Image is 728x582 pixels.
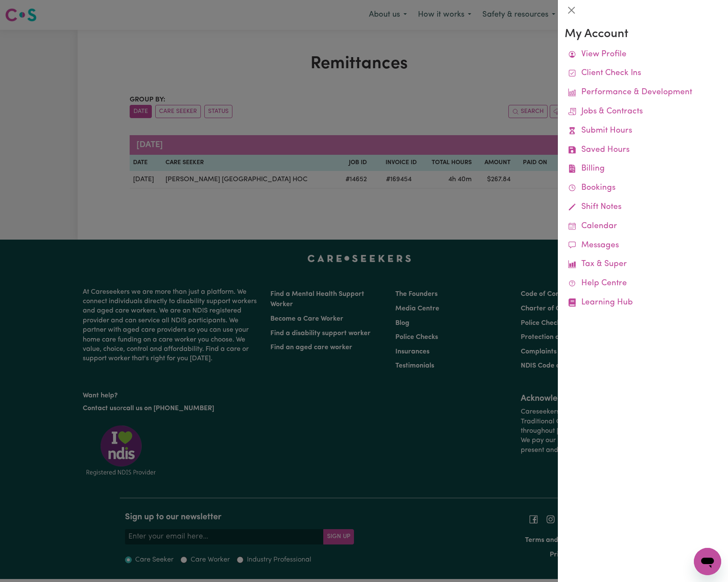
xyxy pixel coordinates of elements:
a: Learning Hub [565,293,721,313]
a: Messages [565,236,721,255]
a: Submit Hours [565,122,721,141]
h3: My Account [565,27,721,42]
iframe: Button to launch messaging window [694,548,721,575]
a: View Profile [565,45,721,64]
a: Tax & Super [565,255,721,274]
a: Billing [565,159,721,179]
a: Shift Notes [565,198,721,217]
button: Close [565,3,578,17]
a: Bookings [565,179,721,198]
a: Client Check Ins [565,64,721,83]
a: Performance & Development [565,83,721,102]
a: Saved Hours [565,141,721,160]
a: Jobs & Contracts [565,102,721,122]
a: Help Centre [565,274,721,293]
a: Calendar [565,217,721,236]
